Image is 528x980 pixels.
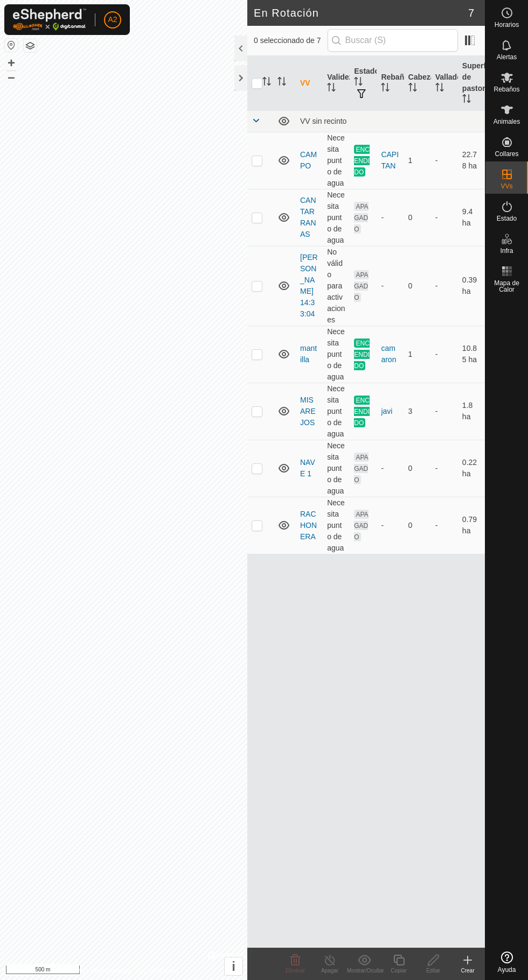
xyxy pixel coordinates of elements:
div: - [381,520,399,531]
div: CAPITAN [381,149,399,172]
div: - [381,212,399,223]
div: Copiar [381,967,416,975]
span: Collares [495,151,518,157]
a: NAVE 1 [300,458,315,478]
td: 0 [404,440,431,497]
span: A2 [108,14,117,25]
span: Alertas [497,54,517,60]
span: APAGADO [354,510,368,541]
div: Crear [450,967,485,975]
td: Necesita punto de agua [323,132,350,189]
span: ENCENDIDO [354,396,370,427]
td: - [431,246,458,326]
td: - [431,383,458,440]
td: 10.85 ha [458,326,485,383]
div: - [381,463,399,474]
div: Mostrar/Ocultar [347,967,381,975]
h2: En Rotación [254,6,468,19]
a: CANTARRANAS [300,196,316,238]
td: 1.8 ha [458,383,485,440]
span: ENCENDIDO [354,339,370,370]
p-sorticon: Activar para ordenar [435,84,444,93]
a: RACHONERA [300,510,317,541]
th: VV [296,56,323,111]
a: Ayuda [485,947,528,977]
th: Cabezas [404,56,431,111]
td: Necesita punto de agua [323,440,350,497]
td: - [431,497,458,554]
td: - [431,326,458,383]
td: Necesita punto de agua [323,189,350,246]
span: ENCENDIDO [354,145,370,177]
td: 9.4 ha [458,189,485,246]
th: Rebaño [377,56,404,111]
p-sorticon: Activar para ordenar [277,79,286,87]
p-sorticon: Activar para ordenar [381,84,390,93]
span: Mapa de Calor [488,280,525,293]
span: APAGADO [354,453,368,484]
button: + [5,57,18,69]
p-sorticon: Activar para ordenar [327,84,336,93]
td: Necesita punto de agua [323,326,350,383]
td: 0.79 ha [458,497,485,554]
span: VVs [501,183,512,189]
p-sorticon: Activar para ordenar [462,96,471,104]
td: 0 [404,246,431,326]
td: - [431,440,458,497]
th: Vallado [431,56,458,111]
p-sorticon: Activar para ordenar [262,79,271,87]
a: [PERSON_NAME] 14:33:04 [300,253,318,318]
td: 1 [404,326,431,383]
th: Validez [323,56,350,111]
td: Necesita punto de agua [323,497,350,554]
a: CAMPO [300,150,317,170]
div: camaron [381,343,399,365]
span: Infra [500,248,513,254]
td: 0 [404,497,431,554]
td: 22.78 ha [458,132,485,189]
span: Horarios [495,22,519,28]
div: VV sin recinto [300,117,481,125]
span: Ayuda [498,967,516,973]
td: 0 [404,189,431,246]
td: - [431,132,458,189]
input: Buscar (S) [328,29,458,52]
p-sorticon: Activar para ordenar [354,79,363,87]
td: No válido para activaciones [323,246,350,326]
a: Contáctenos [143,966,179,976]
th: Estado [350,56,377,111]
span: Estado [497,215,517,222]
td: 1 [404,132,431,189]
button: Capas del Mapa [24,39,37,52]
a: mantilla [300,344,317,364]
span: i [232,959,235,974]
td: 0.22 ha [458,440,485,497]
span: 7 [468,5,474,21]
button: Restablecer Mapa [5,39,18,52]
div: - [381,280,399,292]
p-sorticon: Activar para ordenar [408,84,417,93]
span: Eliminar [286,968,305,974]
img: Logo Gallagher [13,9,86,31]
th: Superficie de pastoreo [458,56,485,111]
td: Necesita punto de agua [323,383,350,440]
span: APAGADO [354,202,368,234]
button: i [225,957,242,975]
td: 0.39 ha [458,246,485,326]
div: Apagar [312,967,347,975]
span: 0 seleccionado de 7 [254,35,328,46]
a: Política de Privacidad [68,966,130,976]
td: - [431,189,458,246]
td: 3 [404,383,431,440]
div: Editar [416,967,450,975]
a: MISAREJOS [300,396,316,427]
div: javi [381,406,399,417]
span: Animales [494,118,520,125]
button: – [5,70,18,83]
span: Rebaños [494,86,519,93]
span: APAGADO [354,270,368,302]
